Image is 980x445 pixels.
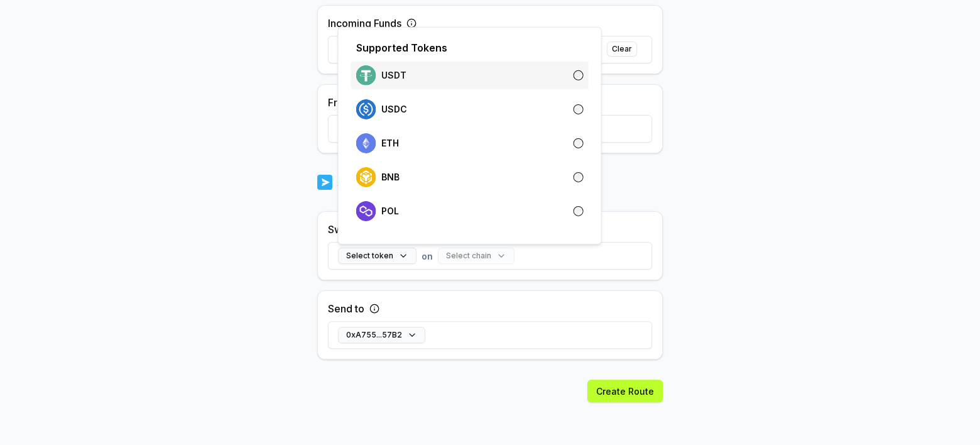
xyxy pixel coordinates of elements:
[587,380,663,402] button: Create Route
[317,173,332,191] img: logo
[356,133,376,153] img: logo
[356,201,376,221] img: logo
[356,40,447,55] p: Supported Tokens
[356,65,376,85] img: logo
[338,248,416,264] button: Select token
[338,27,602,244] div: Select token
[328,16,401,31] label: Incoming Funds
[328,301,364,316] label: Send to
[328,95,352,110] label: From
[381,172,400,182] p: BNB
[381,206,399,216] p: POL
[381,138,399,148] p: ETH
[422,250,433,263] span: on
[381,70,406,80] p: USDT
[381,104,407,114] p: USDC
[338,327,425,343] button: 0xA755...57B2
[607,41,637,57] button: Clear
[356,99,376,119] img: logo
[356,167,376,187] img: logo
[328,222,366,237] label: Swap to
